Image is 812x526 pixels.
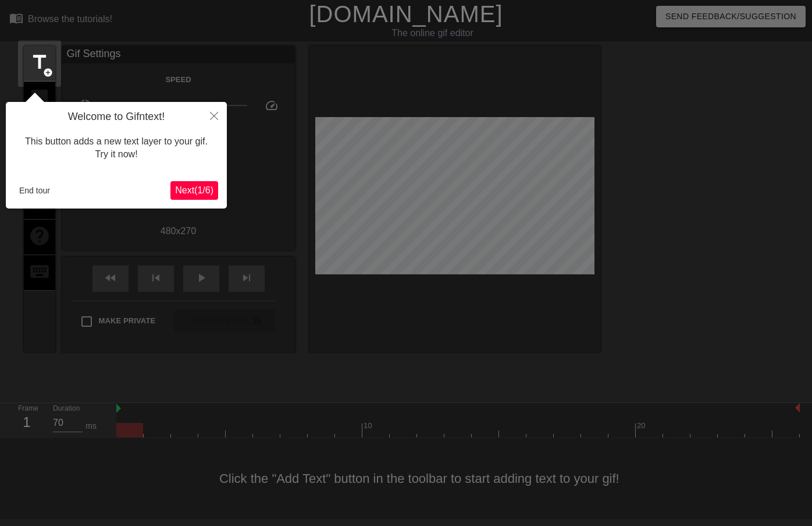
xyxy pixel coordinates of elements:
button: Close [201,102,227,129]
button: End tour [15,182,55,199]
h4: Welcome to Gifntext! [15,111,218,123]
div: This button adds a new text layer to your gif. Try it now! [15,123,218,173]
span: Next ( 1 / 6 ) [175,185,213,195]
button: Next [170,181,218,200]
